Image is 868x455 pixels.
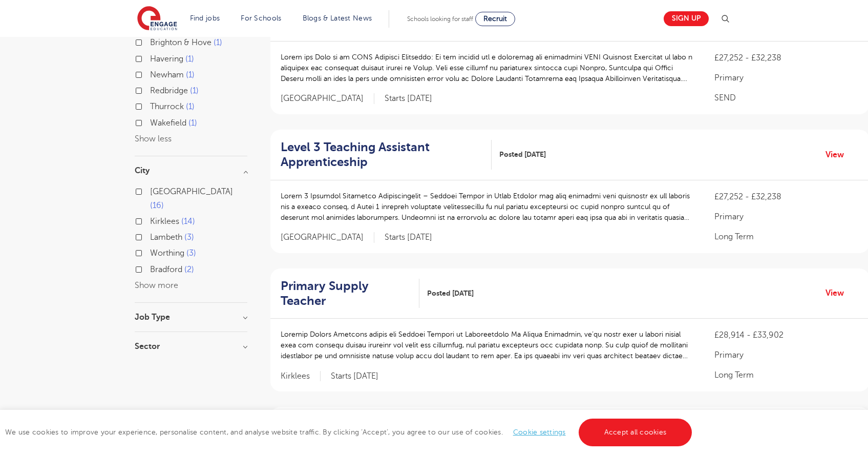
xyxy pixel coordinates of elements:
p: SEND [714,92,859,104]
input: Wakefield 1 [150,118,157,125]
span: 1 [186,102,195,111]
span: Posted [DATE] [427,288,474,299]
a: For Schools [241,14,281,22]
span: 1 [214,38,222,47]
span: Worthing [150,249,184,258]
p: Starts [DATE] [385,232,432,243]
input: Redbridge 1 [150,86,157,93]
span: Newham [150,70,184,79]
p: £27,252 - £32,238 [714,191,859,203]
span: 1 [190,86,199,95]
span: 2 [184,265,194,274]
a: Sign up [664,11,709,26]
input: Bradford 2 [150,265,157,272]
button: Show more [135,281,178,290]
input: Havering 1 [150,54,157,61]
span: Posted [DATE] [499,149,546,160]
input: Brighton & Hove 1 [150,38,157,45]
p: Loremip Dolors Ametcons adipis eli Seddoei Tempori ut Laboreetdolo Ma Aliqua Enimadmin, ve’qu nos... [281,329,694,361]
span: Bradford [150,265,182,274]
span: 1 [188,118,197,128]
a: Primary Supply Teacher [281,279,420,308]
a: View [825,148,852,161]
span: 1 [185,54,194,64]
span: Kirklees [281,371,321,382]
span: We use cookies to improve your experience, personalise content, and analyse website traffic. By c... [5,428,694,436]
span: Wakefield [150,118,186,128]
p: Lorem 3 Ipsumdol Sitametco Adipiscingelit – Seddoei Tempor in Utlab Etdolor mag aliq enimadmi ven... [281,191,694,223]
h3: Job Type [135,313,247,321]
span: 14 [181,217,195,226]
span: 3 [184,233,194,242]
p: Starts [DATE] [385,93,432,104]
input: Newham 1 [150,70,157,77]
span: [GEOGRAPHIC_DATA] [281,232,374,243]
input: Worthing 3 [150,249,157,255]
span: Schools looking for staff [407,15,473,23]
input: [GEOGRAPHIC_DATA] 16 [150,187,157,194]
a: View [825,286,852,300]
span: Brighton & Hove [150,38,211,47]
p: £27,252 - £32,238 [714,52,859,64]
h3: Sector [135,342,247,350]
p: Starts [DATE] [331,371,378,382]
span: [GEOGRAPHIC_DATA] [150,187,233,196]
p: Long Term [714,369,859,381]
p: Lorem ips Dolo si am CONS Adipisci Elitseddo: Ei tem incidid utl e doloremag ali enimadmini VENI ... [281,52,694,84]
h2: Primary Supply Teacher [281,279,412,308]
a: Recruit [475,12,515,26]
input: Kirklees 14 [150,217,157,223]
span: Havering [150,54,183,64]
span: Kirklees [150,217,179,226]
span: 16 [150,201,164,210]
img: Engage Education [137,6,177,32]
h3: City [135,167,247,175]
p: Primary [714,72,859,84]
a: Accept all cookies [579,419,692,446]
h2: Level 3 Teaching Assistant Apprenticeship [281,140,483,170]
a: Blogs & Latest News [303,14,372,22]
span: 1 [186,70,195,79]
span: Lambeth [150,233,182,242]
span: Thurrock [150,102,184,111]
p: Long Term [714,231,859,243]
input: Lambeth 3 [150,233,157,239]
span: [GEOGRAPHIC_DATA] [281,93,374,104]
button: Show less [135,134,172,143]
input: Thurrock 1 [150,102,157,109]
p: Primary [714,349,859,361]
a: Cookie settings [513,428,566,436]
p: £28,914 - £33,902 [714,329,859,341]
span: Recruit [483,15,507,23]
span: Redbridge [150,86,188,95]
span: 3 [186,249,196,258]
p: Primary [714,211,859,223]
a: Find jobs [190,14,220,22]
a: Level 3 Teaching Assistant Apprenticeship [281,140,492,170]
